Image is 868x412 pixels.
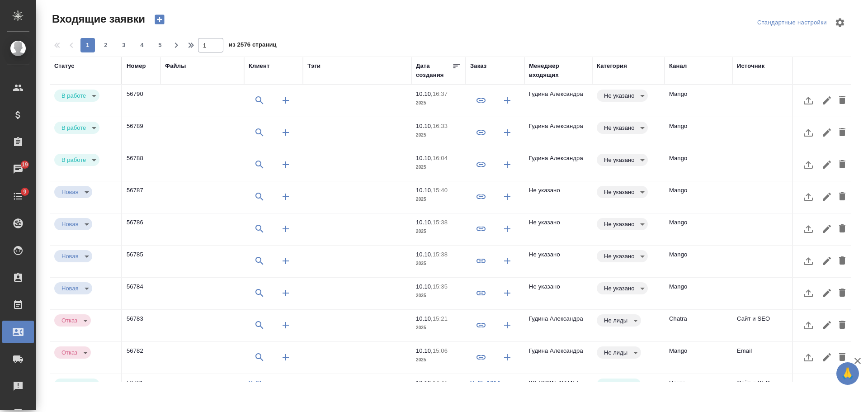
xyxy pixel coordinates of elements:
[819,314,835,336] button: Редактировать
[229,39,277,52] span: из 2576 страниц
[665,149,732,181] td: Mango
[135,38,149,52] button: 4
[433,123,448,129] p: 16:33
[54,346,91,359] div: В работе
[665,342,732,374] td: Mango
[59,156,89,164] button: В работе
[135,41,149,50] span: 4
[524,374,592,406] td: [PERSON_NAME]
[819,379,835,400] button: Редактировать
[597,154,648,166] div: В работе
[732,374,800,406] td: Сайт и SEO
[416,131,461,140] p: 2025
[835,90,850,111] button: Удалить
[797,346,819,368] button: Загрузить файл
[433,219,448,226] p: 15:38
[122,278,160,309] td: 56784
[416,123,433,129] p: 10.10,
[755,16,829,30] div: split button
[416,155,433,161] p: 10.10,
[416,195,461,204] p: 2025
[59,188,81,196] button: Новая
[416,227,461,236] p: 2025
[433,347,448,354] p: 15:06
[122,342,160,374] td: 56782
[496,90,518,111] button: Создать заказ
[275,186,297,208] button: Создать клиента
[797,379,819,400] button: Загрузить файл
[797,282,819,304] button: Загрузить файл
[59,92,89,99] button: В работе
[249,122,270,143] button: Выбрать клиента
[249,62,269,71] div: Клиент
[732,310,800,341] td: Сайт и SEO
[416,355,461,365] p: 2025
[524,181,592,213] td: Не указано
[835,186,850,208] button: Удалить
[496,154,518,175] button: Создать заказ
[249,379,263,386] a: V_FL
[665,181,732,213] td: Mango
[54,282,92,294] div: В работе
[665,213,732,245] td: Mango
[470,90,492,111] button: Привязать к существующему заказу
[819,250,835,272] button: Редактировать
[470,282,492,304] button: Привязать к существующему заказу
[797,314,819,336] button: Загрузить файл
[524,342,592,374] td: Гудина Александра
[597,62,627,71] div: Категория
[601,317,630,324] button: Не лиды
[59,317,80,324] button: Отказ
[122,181,160,213] td: 56787
[496,282,518,304] button: Создать заказ
[597,90,648,102] div: В работе
[597,314,660,327] div: Это спам, фрилансеры, текущие клиенты и т.д.
[99,41,113,50] span: 2
[249,250,270,272] button: Выбрать клиента
[275,282,297,304] button: Создать клиента
[275,122,297,143] button: Создать клиента
[416,283,433,290] p: 10.10,
[433,90,448,97] p: 16:37
[117,41,131,50] span: 3
[835,314,850,336] button: Удалить
[524,149,592,181] td: Гудина Александра
[433,283,448,290] p: 15:35
[665,310,732,341] td: Chatra
[122,213,160,245] td: 56786
[524,310,592,341] td: Гудина Александра
[59,381,89,388] button: В работе
[54,122,99,134] div: В работе
[54,314,91,327] div: В работе
[819,282,835,304] button: Редактировать
[416,163,461,172] p: 2025
[470,250,492,272] button: Привязать к существующему заказу
[122,374,160,406] td: 56781
[835,282,850,304] button: Удалить
[665,117,732,149] td: Mango
[433,379,448,386] p: 14:41
[665,374,732,406] td: Почта
[819,154,835,175] button: Редактировать
[597,379,641,391] div: В работе
[496,314,518,336] button: Создать заказ
[275,346,297,368] button: Создать клиента
[117,38,131,52] button: 3
[416,187,433,194] p: 10.10,
[597,250,648,262] div: В работе
[597,186,648,198] div: В работе
[601,188,637,196] button: Не указано
[524,117,592,149] td: Гудина Александра
[797,122,819,143] button: Загрузить файл
[54,90,99,102] div: В работе
[835,122,850,143] button: Удалить
[275,218,297,240] button: Создать клиента
[54,154,99,166] div: В работе
[416,219,433,226] p: 10.10,
[50,12,145,26] span: Входящие заявки
[470,218,492,240] button: Привязать к существующему заказу
[54,186,92,198] div: В работе
[122,149,160,181] td: 56788
[597,122,648,134] div: В работе
[819,186,835,208] button: Редактировать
